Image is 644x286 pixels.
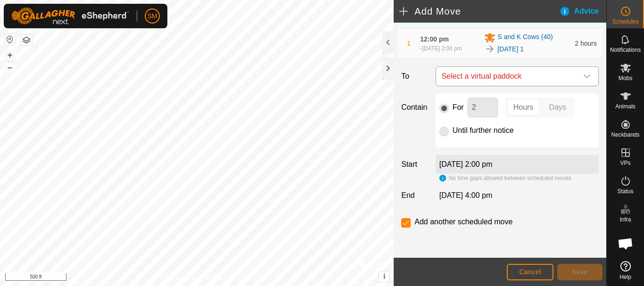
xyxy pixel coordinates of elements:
[578,67,596,86] div: dropdown trigger
[610,47,641,53] span: Notifications
[453,127,514,134] label: Until further notice
[420,44,462,53] div: -
[611,229,640,258] a: Open chat
[449,175,571,181] span: No time gaps allowed between scheduled moves
[379,271,389,282] button: i
[21,34,32,46] button: Map Layers
[497,32,553,43] span: S and K Cows (40)
[620,160,630,166] span: VPs
[4,34,16,45] button: Reset Map
[453,104,464,111] label: For
[439,191,493,199] span: [DATE] 4:00 pm
[619,75,632,81] span: Mobs
[4,49,16,61] button: +
[397,66,431,86] label: To
[507,264,553,280] button: Cancel
[148,11,157,21] span: SM
[497,44,524,54] a: [DATE] 1
[383,272,385,280] span: i
[619,217,631,222] span: Infra
[397,190,431,201] label: End
[160,274,195,282] a: Privacy Policy
[422,45,462,52] span: [DATE] 2:00 pm
[607,257,644,284] a: Help
[612,19,638,25] span: Schedules
[559,6,606,17] div: Advice
[611,132,639,138] span: Neckbands
[397,102,431,113] label: Contain
[557,264,603,280] button: Save
[484,43,495,55] img: To
[206,274,234,282] a: Contact Us
[11,8,129,25] img: Gallagher Logo
[619,274,631,280] span: Help
[414,218,512,226] label: Add another scheduled move
[397,159,431,170] label: Start
[420,35,449,43] span: 12:00 pm
[572,268,588,276] span: Save
[519,268,541,276] span: Cancel
[615,104,636,109] span: Animals
[438,67,578,86] span: Select a virtual paddock
[575,40,597,47] span: 2 hours
[407,40,411,47] span: 1
[4,62,16,73] button: –
[617,188,633,194] span: Status
[439,160,493,168] label: [DATE] 2:00 pm
[399,6,559,17] h2: Add Move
